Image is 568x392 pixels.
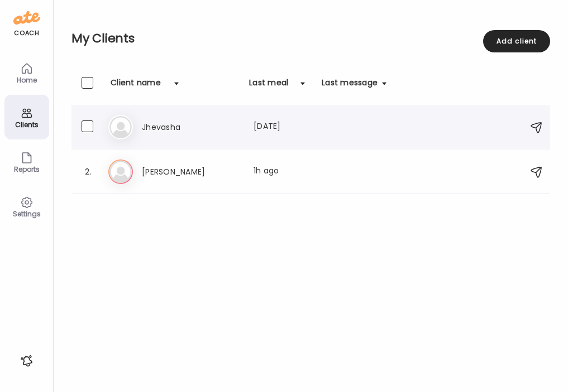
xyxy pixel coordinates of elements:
div: Add client [483,30,550,52]
h2: My Clients [71,30,550,47]
div: Last meal [249,77,288,95]
div: Last message [322,77,378,95]
h3: Jhevasha [142,120,240,134]
div: Client name [111,77,161,95]
div: Settings [7,210,47,217]
img: ate [13,9,40,27]
div: Clients [7,121,47,128]
div: Reports [7,166,47,173]
div: [DATE] [254,120,313,134]
div: 1h ago [254,165,313,178]
div: coach [14,28,39,38]
h3: [PERSON_NAME] [142,165,240,178]
div: Home [7,76,47,84]
div: 2. [82,165,95,178]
